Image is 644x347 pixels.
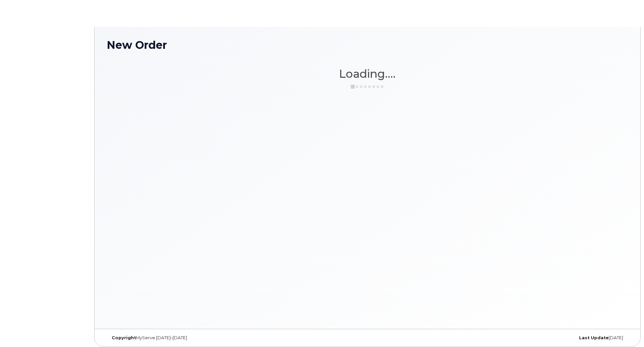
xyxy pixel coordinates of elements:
[112,335,136,340] strong: Copyright
[107,68,628,80] h1: Loading....
[454,335,628,341] div: [DATE]
[351,84,384,89] img: ajax-loader-3a6953c30dc77f0bf724df975f13086db4f4c1262e45940f03d1251963f1bf2e.gif
[107,39,628,51] h1: New Order
[107,335,281,341] div: MyServe [DATE]–[DATE]
[579,335,609,340] strong: Last Update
